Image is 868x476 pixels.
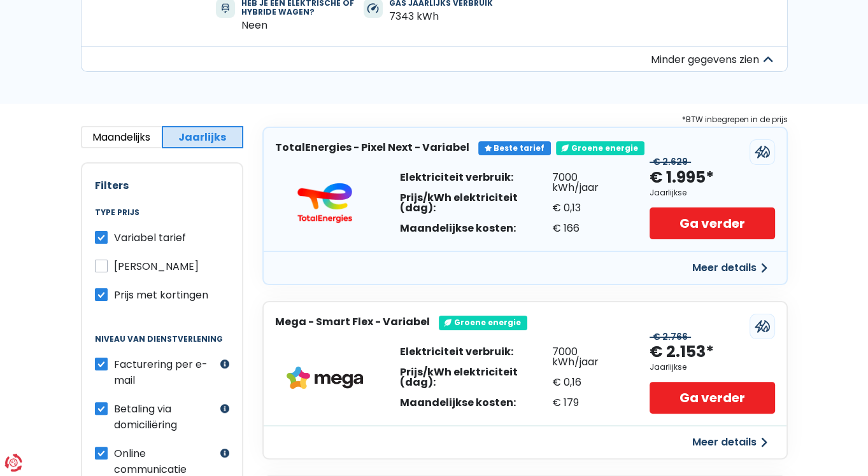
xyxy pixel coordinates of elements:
div: 7000 kWh/jaar [552,347,625,367]
label: Betaling via domiciliëring [114,401,217,433]
div: € 1.995* [650,167,714,188]
div: Prijs/kWh elektriciteit (dag): [400,367,552,388]
div: € 2.153* [650,342,714,363]
div: € 166 [552,223,625,234]
div: Beste tarief [478,141,551,155]
div: 7343 kWh [389,10,493,22]
span: [PERSON_NAME] [114,259,199,274]
legend: Type prijs [95,208,229,230]
div: 7000 kWh/jaar [552,172,625,193]
h2: Filters [95,179,229,192]
h3: Mega - Smart Flex - Variabel [275,316,430,328]
label: Facturering per e-mail [114,356,217,388]
div: Groene energie [556,141,644,155]
div: Groene energie [439,316,527,330]
div: Elektriciteit verbruik: [400,347,552,357]
div: Elektriciteit verbruik: [400,172,552,183]
span: Variabel tarief [114,230,186,245]
div: € 2.629 [650,157,691,167]
div: € 0,13 [552,203,625,213]
a: Ga verder [650,382,774,414]
div: *BTW inbegrepen in de prijs [262,113,788,127]
a: Ga verder [650,207,774,239]
div: € 0,16 [552,377,625,388]
div: Maandelijkse kosten: [400,398,552,408]
img: Mega [287,367,363,389]
h3: TotalEnergies - Pixel Next - Variabel [275,141,469,153]
img: svg+xml;base64,PHN2ZyB3aWR0aD0iMTYiIGhlaWdodD0iMTQiIHZpZXdCb3g9IjAgMCAxNiAxNCIgZmlsbD0ibm9uZSIgeG... [367,3,378,13]
div: Jaarlijkse [650,188,687,197]
div: € 179 [552,398,625,408]
div: Jaarlijkse [650,363,687,372]
div: Maandelijkse kosten: [400,223,552,234]
button: Meer details [685,431,775,454]
div: Prijs/kWh elektriciteit (dag): [400,193,552,213]
img: TotalEnergies [287,183,363,223]
button: Minder gegevens zien [81,46,788,72]
button: Maandelijks [81,126,162,148]
button: Jaarlijks [162,126,243,148]
span: Prijs met kortingen [114,288,208,302]
div: € 2.766 [650,332,691,342]
button: Meer details [685,256,775,279]
img: svg+xml;base64,PHN2ZyB3aWR0aD0iMTQiIGhlaWdodD0iMTgiIHZpZXdCb3g9IjAgMCAxNCAxOCIgZmlsbD0ibm9uZSIgeG... [222,3,229,13]
legend: Niveau van dienstverlening [95,335,229,356]
div: Neen [241,19,357,31]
